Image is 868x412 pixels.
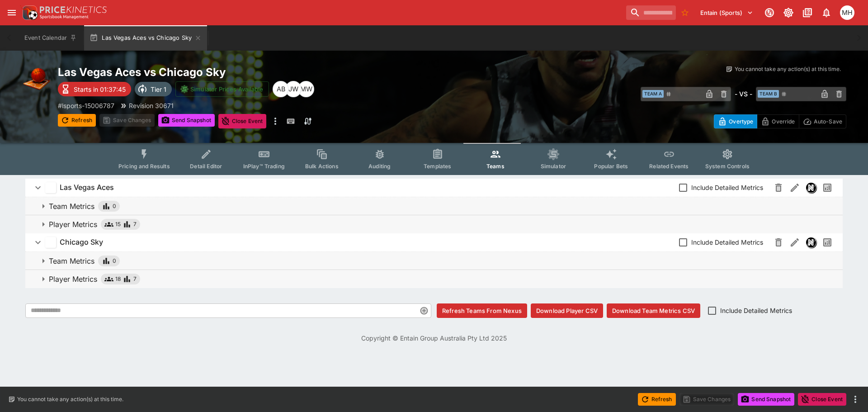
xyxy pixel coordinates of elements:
[25,270,843,288] button: Player Metrics187
[437,303,527,318] button: Refresh Teams From Nexus
[368,163,391,170] span: Auditing
[806,237,816,247] img: nexus.svg
[803,180,819,196] button: Nexus
[814,117,842,126] p: Auto-Save
[273,81,289,97] div: Alex Bothe
[642,90,664,98] span: Team A
[729,117,753,126] p: Overtype
[74,85,126,94] p: Starts in 01:37:45
[607,303,700,318] button: Download Team Metrics CSV
[594,163,628,170] span: Popular Bets
[113,256,116,265] span: 0
[25,197,843,215] button: Team Metrics0
[695,5,759,20] button: Select Tenant
[58,114,96,127] button: Refresh
[758,90,779,98] span: Team B
[757,114,799,128] button: Override
[486,163,505,170] span: Teams
[118,163,170,170] span: Pricing and Results
[25,252,843,270] button: Team Metrics0
[798,393,846,406] button: Close Event
[49,201,94,212] p: Team Metrics
[19,25,82,51] button: Event Calendar
[270,114,281,128] button: more
[115,220,121,229] span: 15
[60,237,103,247] h6: Chicago Sky
[305,163,339,170] span: Bulk Actions
[424,163,451,170] span: Templates
[638,393,676,406] button: Refresh
[803,234,819,251] button: Nexus
[40,15,89,19] img: Sportsbook Management
[531,303,603,318] button: Download Player CSV
[720,306,792,315] span: Include Detailed Metrics
[761,5,778,21] button: Connected to PK
[60,183,114,192] h6: Las Vegas Aces
[691,183,763,192] span: Include Detailed Metrics
[850,394,861,405] button: more
[819,234,835,251] button: Past Performances
[58,101,114,110] p: Copy To Clipboard
[705,163,750,170] span: System Controls
[17,395,123,403] p: You cannot take any action(s) at this time.
[25,215,843,233] button: Player Metrics157
[243,163,285,170] span: InPlay™ Trading
[133,220,137,229] span: 7
[806,183,816,193] img: nexus.svg
[626,5,676,20] input: search
[113,202,116,211] span: 0
[819,180,835,196] button: Past Performances
[49,219,97,230] p: Player Metrics
[714,114,757,128] button: Overtype
[649,163,689,170] span: Related Events
[84,25,207,51] button: Las Vegas Aces vs Chicago Sky
[806,237,816,248] div: Nexus
[158,114,215,127] button: Send Snapshot
[799,114,846,128] button: Auto-Save
[818,5,835,21] button: Notifications
[738,393,794,406] button: Send Snapshot
[298,81,314,97] div: Michael Wilczynski
[190,163,222,170] span: Detail Editor
[111,143,757,175] div: Event type filters
[129,101,174,110] p: Revision 30671
[735,89,752,99] h6: - VS -
[22,65,51,94] img: basketball.png
[133,275,137,284] span: 7
[678,5,692,20] button: No Bookmarks
[4,5,20,21] button: open drawer
[285,81,302,97] div: Justin Walsh
[714,114,846,128] div: Start From
[115,275,121,284] span: 18
[806,182,816,193] div: Nexus
[25,233,843,251] button: Chicago SkyInclude Detailed MetricsNexusPast Performances
[25,179,843,197] button: Las Vegas AcesInclude Detailed MetricsNexusPast Performances
[735,65,841,73] p: You cannot take any action(s) at this time.
[691,237,763,247] span: Include Detailed Metrics
[151,85,166,94] p: Tier 1
[20,4,38,22] img: PriceKinetics Logo
[837,3,857,23] button: Michael Hutchinson
[58,65,452,79] h2: Copy To Clipboard
[218,114,267,128] button: Close Event
[49,274,97,284] p: Player Metrics
[799,5,816,21] button: Documentation
[175,81,269,97] button: Simulator Prices Available
[541,163,566,170] span: Simulator
[49,256,94,266] p: Team Metrics
[772,117,795,126] p: Override
[780,5,797,21] button: Toggle light/dark mode
[840,5,854,20] div: Michael Hutchinson
[40,6,107,13] img: PriceKinetics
